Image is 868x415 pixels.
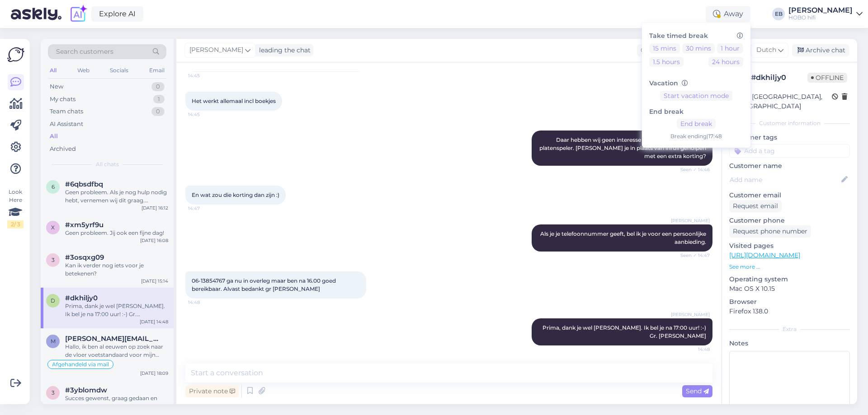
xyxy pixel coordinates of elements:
span: 6 [52,183,55,190]
span: [PERSON_NAME] [671,311,710,318]
span: Offline [807,73,847,83]
h6: Vacation [649,79,743,87]
div: Break ending | 17:48 [649,132,743,140]
div: Archived [50,145,76,154]
span: Daar hebben wij geen interesse in bij aanschaf van deze platenspeler. [PERSON_NAME] je in plaats ... [539,136,708,159]
span: #xm5yrf9u [65,221,104,229]
p: Visited pages [729,241,850,251]
a: [URL][DOMAIN_NAME] [729,251,800,259]
div: Geen probleem. Jij ook een fijne dag! [65,229,168,237]
button: End break [677,119,716,129]
span: Search customers [56,47,113,56]
div: [DATE] 16:12 [142,205,168,211]
div: Kan ik verder nog iets voor je betekenen? [65,261,168,278]
div: [DATE] 14:48 [140,318,168,325]
div: Private note [185,385,239,397]
div: Customer information [729,119,850,127]
span: 3 [52,389,55,396]
div: Request email [729,200,782,212]
span: #3osqxg09 [65,253,104,261]
div: New [50,82,63,91]
div: 1 [153,95,165,104]
span: Send [686,387,709,395]
span: 3 [52,256,55,263]
button: Start vacation mode [660,91,732,101]
p: Notes [729,339,850,348]
span: En wat zou die korting dan zijn :) [192,191,279,198]
div: Email [147,65,166,76]
div: [DATE] 16:08 [140,237,168,244]
p: Firefox 138.0 [729,307,850,316]
p: Customer phone [729,216,850,225]
div: EB [772,8,785,20]
div: # dkhiljy0 [751,72,807,83]
span: 14:45 [188,111,222,118]
div: leading the chat [255,46,311,55]
span: 14:45 [188,72,222,79]
div: [PERSON_NAME] [788,7,853,14]
div: All [50,132,58,141]
p: Customer email [729,191,850,200]
span: Seen ✓ 14:46 [676,166,710,173]
span: Het werkt allemaal incl boekjes [192,98,276,104]
div: Hallo, ik ben al eeuwen op zoek naar de vloer voetstandaard voor mijn Loewe individual 46 3D, maa... [65,343,168,359]
p: Browser [729,297,850,307]
button: 1 hour [717,43,743,53]
span: [PERSON_NAME] [671,217,710,224]
button: 30 mins [682,43,715,53]
img: explore-ai [69,5,88,23]
div: HOBO hifi [788,14,853,21]
input: Add name [730,175,840,185]
p: See more ... [729,263,850,271]
button: 15 mins [649,43,680,53]
span: d [51,297,55,304]
button: 1.5 hours [649,57,684,67]
div: AI Assistant [50,120,83,129]
span: Als je je telefoonnummer geeft, bel ik je voor een persoonlijke aanbieding. [540,230,708,245]
div: Request phone number [729,225,811,238]
span: Prima, dank je wel [PERSON_NAME]. Ik bel je na 17:00 uur! :-) Gr. [PERSON_NAME] [542,324,708,339]
span: [PERSON_NAME] [189,45,243,55]
p: Customer name [729,161,850,171]
span: 14:48 [676,346,710,353]
span: All chats [96,160,119,168]
a: Explore AI [91,6,143,22]
div: 2 / 3 [7,220,24,228]
div: [DATE] 18:09 [140,370,168,377]
h6: End break [649,108,743,116]
div: All [48,65,58,76]
button: 24 hours [708,57,743,67]
div: Geen probleem. Als je nog hulp nodig hebt, vernemen wij dit graag. Vriendelijke groet, Team HOBO ... [65,188,168,205]
div: Socials [108,65,130,76]
span: #3yblomdw [65,386,107,394]
p: Operating system [729,275,850,284]
div: Succes gewenst, graag gedaan en insgelijks! [65,394,168,410]
span: 14:47 [188,205,222,212]
div: The [GEOGRAPHIC_DATA], [GEOGRAPHIC_DATA] [732,92,832,111]
div: 0 [151,82,165,91]
span: 06-13854767 ga nu in overleg maar ben na 16.00 goed bereikbaar. Alvast bedankt gr [PERSON_NAME] [192,277,337,292]
div: My chats [50,95,75,104]
span: Marie.frdrs@outlook.com [65,335,159,343]
span: Afgehandeld via mail [52,362,109,367]
p: Mac OS X 10.15 [729,284,850,294]
h6: Take timed break [649,32,743,40]
div: Web [75,65,91,76]
span: M [51,338,56,345]
input: Add a tag [729,144,850,158]
div: Team chats [50,107,83,116]
div: Archive chat [792,44,849,56]
a: [PERSON_NAME]HOBO hifi [788,7,863,21]
div: [DATE] 15:14 [141,278,168,284]
span: Seen ✓ 14:47 [676,252,710,259]
div: Prima, dank je wel [PERSON_NAME]. Ik bel je na 17:00 uur! :-) Gr. [PERSON_NAME] [65,302,168,318]
div: Away [706,6,750,22]
div: 0 [151,107,165,116]
span: x [51,224,55,231]
div: Extra [729,325,850,333]
div: Customer [637,46,672,55]
div: Look Here [7,188,24,228]
span: #dkhiljy0 [65,294,98,302]
span: Dutch [756,45,776,55]
span: #6qbsdfbq [65,180,103,188]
